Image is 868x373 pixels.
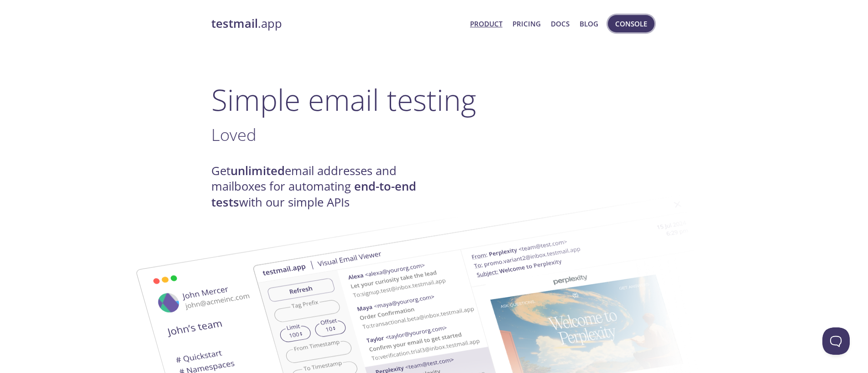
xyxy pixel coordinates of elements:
[211,16,258,31] strong: testmail
[470,18,502,30] a: Product
[580,18,598,30] a: Blog
[211,178,416,210] strong: end-to-end tests
[211,163,434,210] h4: Get email addresses and mailboxes for automating with our simple APIs
[230,163,285,179] strong: unlimited
[615,18,647,30] span: Console
[822,327,850,355] iframe: Help Scout Beacon - Open
[608,15,654,32] button: Console
[211,123,256,146] span: Loved
[211,82,657,117] h1: Simple email testing
[512,18,541,30] a: Pricing
[211,16,463,31] a: testmail.app
[551,18,570,30] a: Docs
